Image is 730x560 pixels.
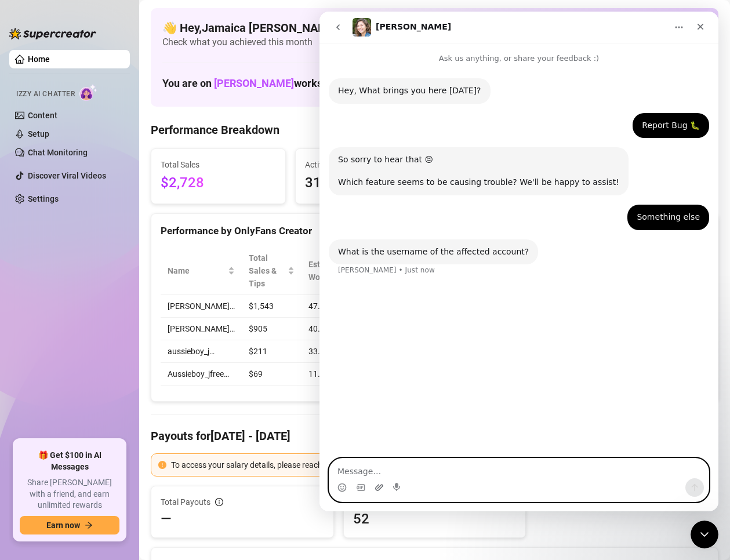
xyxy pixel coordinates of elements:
div: What is the username of the affected account? [19,235,209,246]
a: Settings [28,194,59,203]
span: Total Sales [161,158,276,171]
td: [PERSON_NAME]… [161,295,242,318]
td: $69 [242,363,302,386]
h4: Payouts for [DATE] - [DATE] [151,428,718,444]
a: Home [28,54,50,64]
div: Something else [317,200,380,212]
span: 315 [305,172,420,194]
td: 11.5 h [302,363,366,386]
span: Active Chats [305,158,420,171]
span: Izzy AI Chatter [16,89,75,100]
a: Chat Monitoring [28,148,88,157]
span: arrow-right [85,521,93,529]
a: Content [28,111,57,120]
td: Aussieboy_jfree… [161,363,242,386]
h4: 👋 Hey, Jamaica [PERSON_NAME] ! [162,20,707,36]
td: $211 [242,340,302,363]
a: Setup [28,129,49,139]
div: Report Bug 🐛 [322,108,380,120]
div: Something else [308,193,390,219]
button: Emoji picker [18,471,27,481]
td: 33.0 h [302,340,366,363]
span: $2,728 [161,172,276,194]
span: 🎁 Get $100 in AI Messages [20,450,119,472]
td: [PERSON_NAME]… [161,318,242,340]
textarea: Message… [10,447,389,467]
div: What is the username of the affected account?[PERSON_NAME] • Just now [9,228,219,253]
span: Earn now [46,521,80,530]
button: Gif picker [37,471,46,481]
div: Jamaica says… [9,193,390,228]
td: 40.0 h [302,318,366,340]
img: AI Chatter [79,84,97,101]
td: 47.0 h [302,295,366,318]
h4: Performance Breakdown [151,122,279,138]
td: $1,543 [242,295,302,318]
img: logo-BBDzfeDw.svg [9,28,96,39]
span: 52 [353,510,517,528]
a: Discover Viral Videos [28,171,106,180]
button: Start recording [74,471,83,481]
th: Name [161,247,242,295]
div: To access your salary details, please reach out to your manager to set your hourly rate or commis... [171,459,711,471]
span: — [161,510,172,528]
div: Ella says… [9,136,390,193]
span: Check what you achieved this month [162,36,707,49]
span: Name [168,264,226,277]
div: Performance by OnlyFans Creator [161,223,516,239]
div: [PERSON_NAME] • Just now [19,255,115,262]
button: Upload attachment [55,471,64,481]
button: Send a message… [366,467,384,485]
div: Est. Hours Worked [308,258,350,283]
td: $905 [242,318,302,340]
td: aussieboy_j… [161,340,242,363]
div: So sorry to hear that 😣Which feature seems to be causing trouble? We'll be happy to assist! [9,136,309,184]
iframe: Intercom live chat [319,12,718,511]
div: So sorry to hear that 😣 Which feature seems to be causing trouble? We'll be happy to assist! [19,143,300,177]
iframe: Intercom live chat [691,521,718,548]
span: info-circle [215,498,223,506]
h1: You are on workspace and assigned to creators [162,77,471,90]
th: Total Sales & Tips [242,247,302,295]
span: exclamation-circle [158,461,166,469]
button: Earn nowarrow-right [20,516,119,534]
span: Total Payouts [161,496,210,508]
span: Total Sales & Tips [249,252,285,290]
span: Share [PERSON_NAME] with a friend, and earn unlimited rewards [20,477,119,511]
div: Ella says… [9,228,390,279]
span: [PERSON_NAME] [214,77,294,89]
